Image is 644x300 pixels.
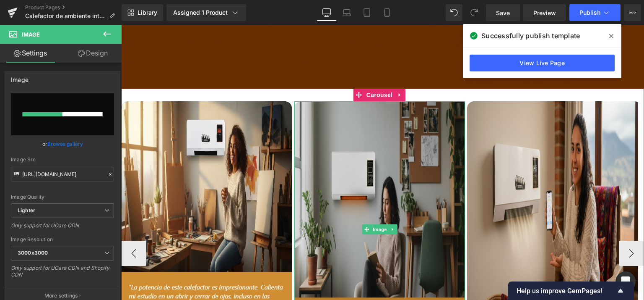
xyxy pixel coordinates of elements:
[569,4,621,21] button: Publish
[377,4,397,21] a: Mobile
[47,137,83,151] a: Browse gallery
[18,207,35,213] b: Lighter
[317,4,337,21] a: Desktop
[11,71,29,83] div: Image
[11,157,114,163] div: Image Src
[22,31,40,38] span: Image
[579,9,600,16] span: Publish
[337,4,357,21] a: Laptop
[250,199,267,209] span: Image
[481,31,580,41] span: Successfully publish template
[11,194,114,200] div: Image Quality
[446,4,462,21] button: Undo
[25,13,106,19] span: Calefactor de ambiente inteligente digital
[44,292,78,300] p: More settings
[11,139,114,148] div: or
[11,222,114,234] div: Only support for UCare CDN
[533,8,556,17] span: Preview
[11,265,114,284] div: Only support for UCare CDN and Shopify CDN
[25,4,122,11] a: Product Pages
[470,55,615,71] a: View Live Page
[517,287,615,295] span: Help us improve GemPages!
[517,286,626,296] button: Show survey - Help us improve GemPages!
[11,237,114,242] div: Image Resolution
[243,63,273,76] span: Carousel
[624,4,641,21] button: More
[11,167,114,182] input: Link
[357,4,377,21] a: Tablet
[138,9,157,16] span: Library
[267,199,276,209] a: Expand / Collapse
[173,8,239,17] div: Assigned 1 Product
[615,271,636,292] div: Open Intercom Messenger
[523,4,566,21] a: Preview
[466,4,483,21] button: Redo
[122,4,163,21] a: New Library
[496,8,510,17] span: Save
[273,63,284,76] a: Expand / Collapse
[62,44,123,63] a: Design
[18,250,48,256] b: 3000x3000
